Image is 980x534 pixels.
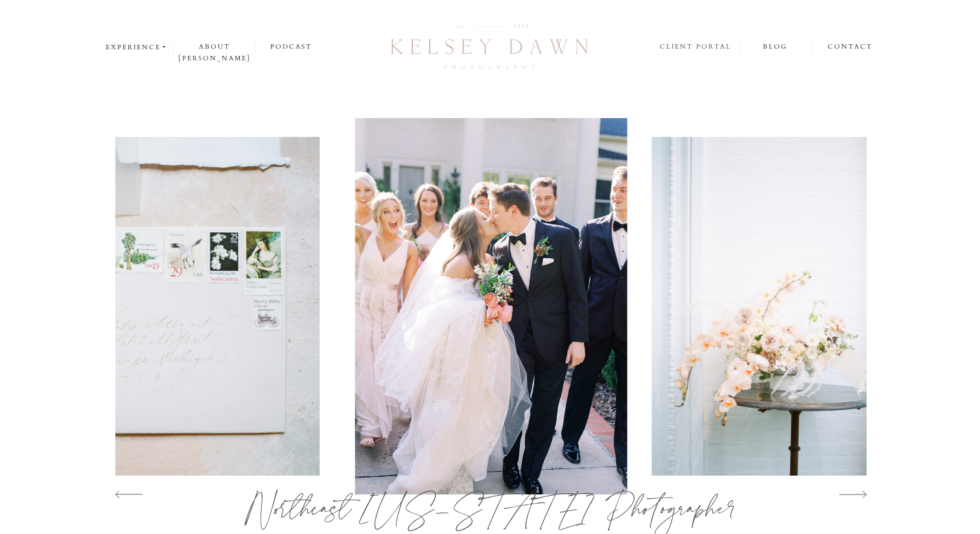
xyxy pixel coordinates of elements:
[660,41,733,55] a: client portal
[174,41,255,53] a: about [PERSON_NAME]
[740,41,810,53] a: blog
[255,41,327,53] a: podcast
[106,42,169,53] a: experience
[828,41,873,54] a: contact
